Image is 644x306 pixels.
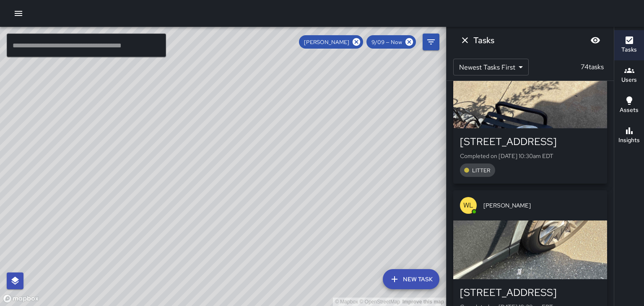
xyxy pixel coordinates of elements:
button: New Task [383,269,439,289]
div: 9/09 — Now [366,35,416,49]
h6: Assets [620,106,639,115]
h6: Users [621,75,637,85]
button: Tasks [614,30,644,60]
span: LITTER [467,167,495,174]
div: [STREET_ADDRESS] [460,135,600,148]
span: [PERSON_NAME] [483,201,600,210]
div: [PERSON_NAME] [299,35,363,49]
div: [STREET_ADDRESS] [460,286,600,299]
button: Assets [614,91,644,121]
p: Completed on [DATE] 10:30am EDT [460,152,600,160]
span: [PERSON_NAME] [299,39,354,46]
h6: Tasks [621,45,637,54]
button: Insights [614,121,644,151]
h6: Insights [618,136,640,145]
h6: Tasks [473,34,494,47]
button: Blur [587,32,604,49]
span: 9/09 — Now [366,39,407,46]
div: Newest Tasks First [453,59,529,75]
button: Users [614,60,644,91]
p: 74 tasks [577,62,607,72]
button: Filters [423,34,439,50]
button: Dismiss [457,32,473,49]
p: WL [463,200,473,210]
button: WL[PERSON_NAME][STREET_ADDRESS]Completed on [DATE] 10:30am EDTLITTER [453,39,607,184]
